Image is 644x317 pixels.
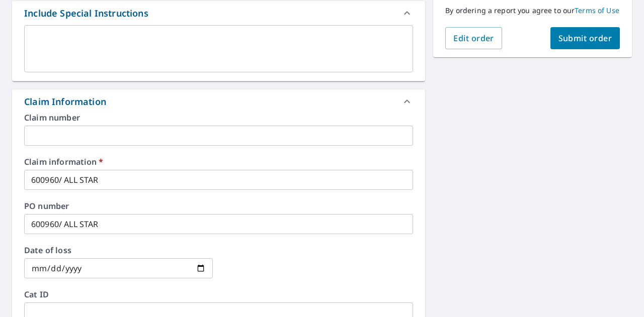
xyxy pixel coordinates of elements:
[550,27,620,49] button: Submit order
[24,114,413,122] label: Claim number
[24,95,106,109] div: Claim Information
[575,6,619,15] a: Terms of Use
[24,7,148,20] div: Include Special Instructions
[445,27,502,49] button: Edit order
[12,89,425,114] div: Claim Information
[24,290,413,298] label: Cat ID
[24,158,413,166] label: Claim information
[558,33,612,44] span: Submit order
[445,6,620,15] p: By ordering a report you agree to our
[24,202,413,210] label: PO number
[24,246,213,254] label: Date of loss
[453,33,494,44] span: Edit order
[12,1,425,25] div: Include Special Instructions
